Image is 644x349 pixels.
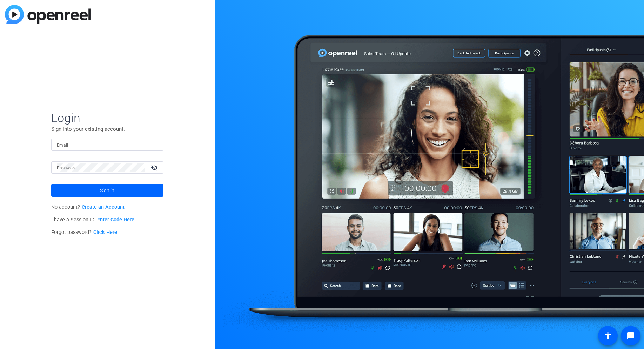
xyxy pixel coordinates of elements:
[57,143,68,148] mat-label: Email
[93,229,117,235] a: Click Here
[604,331,612,340] mat-icon: accessibility
[626,331,635,340] mat-icon: message
[51,125,163,133] p: Sign into your existing account.
[100,182,114,199] span: Sign in
[5,5,91,24] img: blue-gradient.svg
[51,110,163,125] span: Login
[57,166,77,170] mat-label: Password
[82,204,125,210] a: Create an Account
[51,204,125,210] span: No account?
[57,140,158,149] input: Enter Email Address
[51,184,163,197] button: Sign in
[51,217,134,223] span: I have a Session ID.
[51,229,117,235] span: Forgot password?
[147,162,163,173] mat-icon: visibility_off
[97,217,134,223] a: Enter Code Here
